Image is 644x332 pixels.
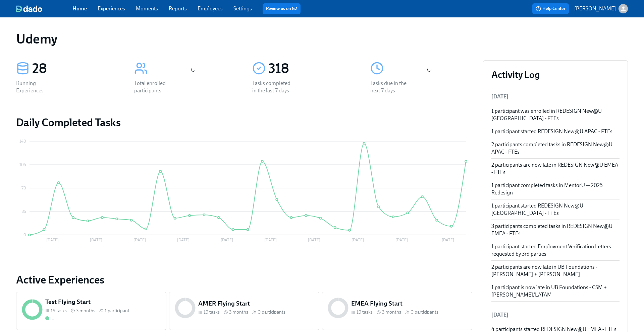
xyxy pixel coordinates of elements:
[21,186,26,190] tspan: 70
[229,309,248,315] span: 3 months
[22,209,26,214] tspan: 35
[136,5,158,12] a: Moments
[491,128,620,135] div: 1 participant started REDESIGN New@U APAC - FTEs
[76,308,95,314] span: 3 months
[258,309,285,315] span: 0 participants
[536,5,566,12] span: Help Center
[491,107,620,122] div: 1 participant was enrolled in REDESIGN New@U [GEOGRAPHIC_DATA] - FTEs
[491,307,620,323] li: [DATE]
[198,5,223,12] a: Employees
[491,223,620,237] div: 3 participants completed tasks in REDESIGN New@U EMEA - FTEs
[370,80,413,94] div: Tasks due in the next 7 days
[51,308,67,314] span: 19 tasks
[491,243,620,258] div: 1 participant started Employment Verification Letters requested by 3rd parties
[351,299,467,308] h5: EMEA Flying Start
[491,182,620,196] div: 1 participant completed tasks in MentorU — 2025 Redesign
[352,238,364,242] tspan: [DATE]
[233,5,252,12] a: Settings
[308,238,320,242] tspan: [DATE]
[46,238,59,242] tspan: [DATE]
[45,315,54,322] div: Completed all due tasks
[411,309,438,315] span: 0 participants
[491,141,620,156] div: 2 participants completed tasks in REDESIGN New@U APAC - FTEs
[266,5,297,12] a: Review us on G2
[574,5,616,12] p: [PERSON_NAME]
[16,31,57,47] h1: Udemy
[52,315,54,322] div: 1
[491,284,620,299] div: 1 participant is now late in UB Foundations - CSM + [PERSON_NAME]/LATAM
[32,60,118,77] div: 28
[268,60,354,77] div: 318
[252,80,295,94] div: Tasks completed in the last 7 days
[395,238,408,242] tspan: [DATE]
[72,5,87,12] a: Home
[357,309,373,315] span: 19 tasks
[169,5,187,12] a: Reports
[90,238,102,242] tspan: [DATE]
[491,202,620,217] div: 1 participant started REDESIGN New@U [GEOGRAPHIC_DATA] - FTEs
[169,292,319,330] a: AMER Flying Start19 tasks 3 months0 participants
[134,80,177,94] div: Total enrolled participants
[19,162,26,167] tspan: 105
[442,238,454,242] tspan: [DATE]
[532,3,569,14] button: Help Center
[45,298,161,306] h5: Test Flying Start
[16,80,59,94] div: Running Experiences
[221,238,233,242] tspan: [DATE]
[263,3,301,14] button: Review us on G2
[16,273,472,286] a: Active Experiences
[264,238,277,242] tspan: [DATE]
[16,5,72,12] a: dado
[16,292,166,330] a: Test Flying Start19 tasks 3 months1 participant1
[491,93,508,100] span: [DATE]
[105,308,129,314] span: 1 participant
[16,5,42,12] img: dado
[491,263,620,278] div: 2 participants are now late in UB Foundations - [PERSON_NAME] + [PERSON_NAME]
[23,233,26,237] tspan: 0
[204,309,220,315] span: 19 tasks
[382,309,401,315] span: 3 months
[491,69,620,81] h3: Activity Log
[19,139,26,144] tspan: 140
[198,299,314,308] h5: AMER Flying Start
[574,4,628,13] button: [PERSON_NAME]
[491,161,620,176] div: 2 participants are now late in REDESIGN New@U EMEA - FTEs
[98,5,125,12] a: Experiences
[133,238,146,242] tspan: [DATE]
[322,292,472,330] a: EMEA Flying Start19 tasks 3 months0 participants
[16,116,472,129] h2: Daily Completed Tasks
[177,238,190,242] tspan: [DATE]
